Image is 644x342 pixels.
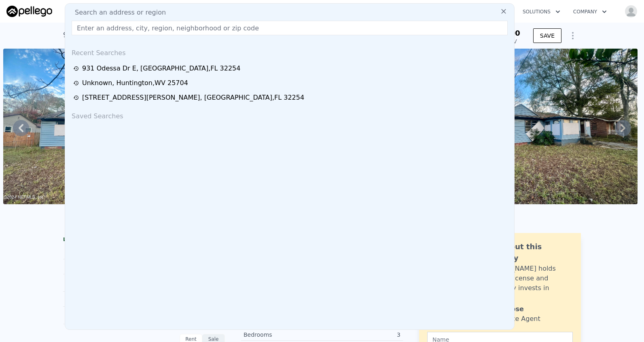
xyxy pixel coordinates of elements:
a: 931 Odessa Dr E, [GEOGRAPHIC_DATA],FL 32254 [73,64,508,73]
span: Search an address or region [68,8,166,17]
div: Saved Searches [68,105,511,124]
img: avatar [625,5,638,18]
img: Sale: 158138096 Parcel: 34043806 [3,49,210,204]
img: Sale: 158138096 Parcel: 34043806 [430,49,638,204]
div: [STREET_ADDRESS][PERSON_NAME] , [GEOGRAPHIC_DATA] , FL 32254 [82,93,304,103]
img: Pellego [6,6,52,17]
div: 931 Odessa Dr E , [GEOGRAPHIC_DATA] , FL 32254 [63,29,244,41]
div: LISTING & SALE HISTORY [63,236,225,244]
a: Unknown, Huntington,WV 25704 [73,78,508,88]
div: Violet Rose [483,304,524,314]
div: Unknown , Huntington , WV 25704 [82,78,188,88]
a: [STREET_ADDRESS][PERSON_NAME], [GEOGRAPHIC_DATA],FL 32254 [73,93,508,103]
div: Ask about this property [483,241,573,264]
div: 3 [322,331,400,339]
div: Recent Searches [68,42,511,61]
button: Solutions [516,4,567,19]
button: Show Options [565,28,581,44]
input: Enter an address, city, region, neighborhood or zip code [72,21,508,35]
div: 931 Odessa Dr E , [GEOGRAPHIC_DATA] , FL 32254 [82,64,240,73]
button: Company [567,4,613,19]
div: Bedrooms [244,331,322,339]
div: [PERSON_NAME] holds a broker license and personally invests in this area [483,264,573,303]
button: SAVE [533,28,561,43]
